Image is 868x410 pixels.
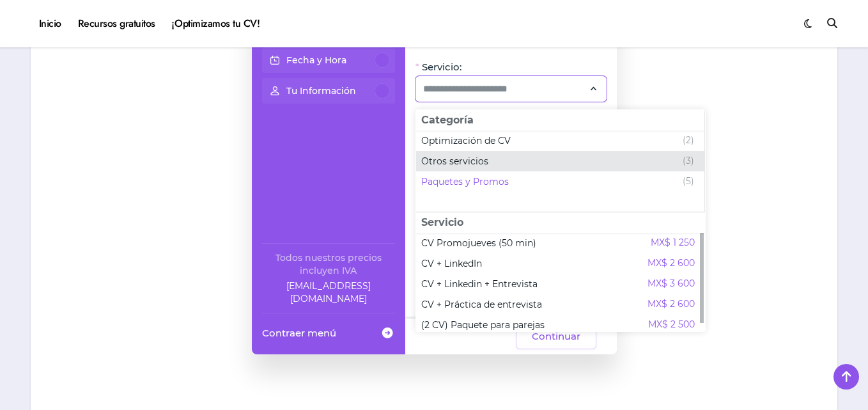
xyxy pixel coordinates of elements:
[651,235,695,251] span: MX$ 1 250
[286,54,346,67] p: Fecha y Hora
[421,298,542,311] span: CV + Práctica de entrevista
[421,175,509,188] span: Paquetes y Promos
[647,276,695,292] span: MX$ 3 600
[683,174,694,189] span: (5)
[31,6,70,41] a: Inicio
[421,134,511,147] span: Optimización de CV
[416,110,704,130] span: Categoría
[70,6,164,41] a: Recursos gratuitos
[262,326,336,340] span: Contraer menú
[421,257,482,270] span: CV + LinkedIn
[648,317,695,333] span: MX$ 2 500
[416,212,705,233] span: Servicio
[286,84,356,97] p: Tu Información
[683,154,694,169] span: (3)
[647,297,695,312] span: MX$ 2 600
[532,329,580,344] span: Continuar
[683,133,694,148] span: (2)
[262,280,395,305] a: Company email: ayuda@elhadadelasvacantes.com
[647,256,695,271] span: MX$ 2 600
[421,237,536,249] span: CV Promojueves (50 min)
[164,6,268,41] a: ¡Optimizamos tu CV!
[262,251,395,277] div: Todos nuestros precios incluyen IVA
[422,61,461,74] span: Servicio:
[421,319,545,331] span: (2 CV) Paquete para parejas
[415,109,706,332] div: Selecciona el servicio
[421,155,488,168] span: Otros servicios
[421,278,538,290] span: CV + Linkedin + Entrevista
[516,324,596,349] button: Continuar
